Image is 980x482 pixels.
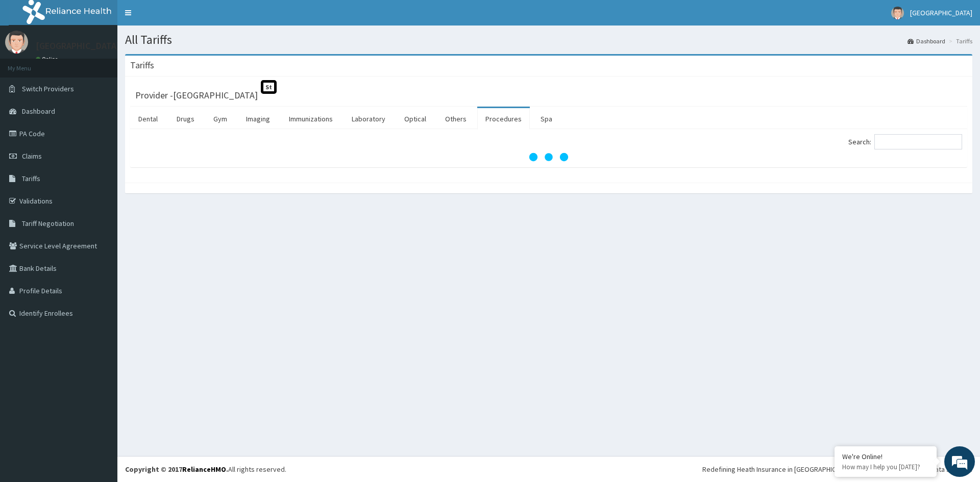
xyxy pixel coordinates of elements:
[238,108,278,130] a: Imaging
[281,108,341,130] a: Immunizations
[842,452,929,461] div: We're Online!
[22,174,40,183] span: Tariffs
[477,108,530,130] a: Procedures
[842,463,929,471] p: How may I help you today?
[125,465,228,474] strong: Copyright © 2017 .
[702,464,972,474] div: Redefining Heath Insurance in [GEOGRAPHIC_DATA] using Telemedicine and Data Science!
[130,61,154,70] h3: Tariffs
[22,151,42,161] span: Claims
[182,465,226,474] a: RelianceHMO
[5,31,28,54] img: User Image
[848,134,962,149] label: Search:
[135,91,258,100] h3: Provider - [GEOGRAPHIC_DATA]
[344,108,394,130] a: Laboratory
[125,33,972,46] h1: All Tariffs
[910,8,972,17] span: [GEOGRAPHIC_DATA]
[528,137,569,177] svg: audio-loading
[22,107,55,116] span: Dashboard
[22,219,74,228] span: Tariff Negotiation
[22,84,74,93] span: Switch Providers
[437,108,475,130] a: Others
[117,456,980,482] footer: All rights reserved.
[532,108,560,130] a: Spa
[396,108,434,130] a: Optical
[36,56,60,63] a: Online
[946,37,972,45] li: Tariffs
[908,37,945,45] a: Dashboard
[891,7,904,19] img: User Image
[205,108,235,130] a: Gym
[36,41,120,50] p: [GEOGRAPHIC_DATA]
[168,108,203,130] a: Drugs
[130,108,166,130] a: Dental
[261,80,277,94] span: St
[874,134,962,149] input: Search:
